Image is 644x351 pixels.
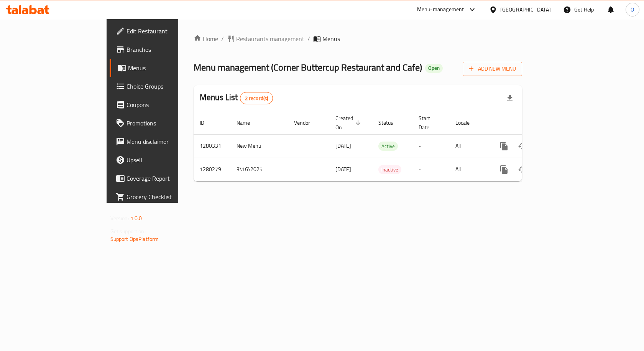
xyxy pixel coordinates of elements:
[412,134,449,158] td: -
[221,34,224,43] li: /
[130,213,142,223] span: 1.0.0
[110,213,129,223] span: Version:
[449,134,489,158] td: All
[417,5,464,14] div: Menu-management
[378,118,403,127] span: Status
[127,155,208,165] span: Upsell
[335,164,351,174] span: [DATE]
[631,5,634,14] span: O
[237,118,260,127] span: Name
[513,160,532,179] button: Change Status
[294,118,320,127] span: Vendor
[412,158,449,181] td: -
[463,62,522,76] button: Add New Menu
[419,114,440,132] span: Start Date
[110,226,146,236] span: Get support on:
[127,137,208,146] span: Menu disclaimer
[194,59,422,76] span: Menu management ( Corner Buttercup Restaurant and Cafe )
[110,151,214,169] a: Upsell
[227,34,304,43] a: Restaurants management
[194,34,522,43] nav: breadcrumb
[127,119,208,128] span: Promotions
[469,64,516,74] span: Add New Menu
[335,141,351,151] span: [DATE]
[236,34,304,43] span: Restaurants management
[110,40,214,59] a: Branches
[489,111,575,135] th: Actions
[240,95,273,102] span: 2 record(s)
[110,132,214,151] a: Menu disclaimer
[110,169,214,188] a: Coverage Report
[455,118,480,127] span: Locale
[378,165,401,174] span: Inactive
[110,59,214,77] a: Menus
[110,96,214,114] a: Coupons
[110,114,214,132] a: Promotions
[425,64,443,73] div: Open
[335,114,363,132] span: Created On
[240,92,273,104] div: Total records count
[110,22,214,40] a: Edit Restaurant
[110,234,159,244] a: Support.OpsPlatform
[495,137,513,155] button: more
[200,118,214,127] span: ID
[501,89,519,107] div: Export file
[127,192,208,201] span: Grocery Checklist
[425,65,443,71] span: Open
[322,34,340,43] span: Menus
[127,82,208,91] span: Choice Groups
[449,158,489,181] td: All
[200,92,273,104] h2: Menus List
[230,134,288,158] td: New Menu
[127,26,208,36] span: Edit Restaurant
[495,160,513,179] button: more
[127,45,208,54] span: Branches
[307,34,310,43] li: /
[378,142,398,151] span: Active
[110,188,214,206] a: Grocery Checklist
[110,77,214,96] a: Choice Groups
[500,5,551,14] div: [GEOGRAPHIC_DATA]
[194,111,575,181] table: enhanced table
[127,174,208,183] span: Coverage Report
[230,158,288,181] td: 3\16\2025
[128,63,208,73] span: Menus
[513,137,532,155] button: Change Status
[127,100,208,109] span: Coupons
